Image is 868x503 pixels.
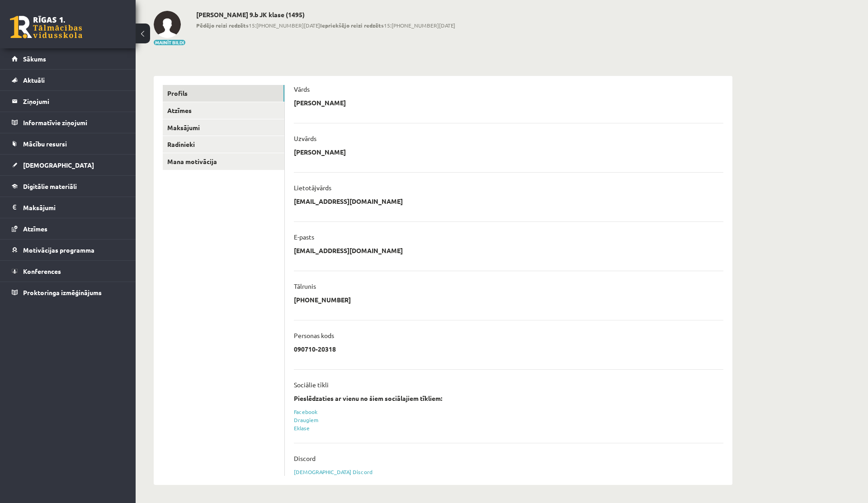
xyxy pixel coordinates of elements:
b: Pēdējo reizi redzēts [196,22,249,29]
span: Mācību resursi [23,140,67,148]
a: [DEMOGRAPHIC_DATA] Discord [294,468,373,475]
p: Uzvārds [294,134,316,142]
p: Vārds [294,85,310,93]
strong: Pieslēdzaties ar vienu no šiem sociālajiem tīkliem: [294,394,442,402]
a: Draugiem [294,416,319,423]
b: Iepriekšējo reizi redzēts [320,22,384,29]
a: Sākums [12,48,124,69]
p: [EMAIL_ADDRESS][DOMAIN_NAME] [294,197,403,205]
span: Konferences [23,267,61,275]
p: [PERSON_NAME] [294,148,346,156]
a: Atzīmes [163,102,284,119]
span: 15:[PHONE_NUMBER][DATE] 15:[PHONE_NUMBER][DATE] [196,21,455,29]
p: [PHONE_NUMBER] [294,296,351,304]
p: [PERSON_NAME] [294,99,346,107]
a: Motivācijas programma [12,240,124,260]
a: Eklase [294,424,310,432]
a: Facebook [294,408,317,415]
h2: [PERSON_NAME] 9.b JK klase (1495) [196,11,455,19]
a: Maksājumi [12,197,124,218]
p: Tālrunis [294,282,316,290]
a: [DEMOGRAPHIC_DATA] [12,155,124,175]
a: Informatīvie ziņojumi [12,112,124,133]
span: Atzīmes [23,225,47,233]
a: Konferences [12,261,124,282]
p: Sociālie tīkli [294,381,329,389]
p: 090710-20318 [294,345,336,353]
span: Sākums [23,55,46,63]
a: Mācību resursi [12,133,124,154]
span: Aktuāli [23,76,45,84]
legend: Ziņojumi [23,91,124,112]
a: Rīgas 1. Tālmācības vidusskola [10,16,82,38]
a: Mana motivācija [163,153,284,170]
span: Motivācijas programma [23,246,94,254]
span: [DEMOGRAPHIC_DATA] [23,161,94,169]
legend: Maksājumi [23,197,124,218]
a: Radinieki [163,136,284,153]
p: Discord [294,454,316,462]
p: E-pasts [294,233,314,241]
p: Lietotājvārds [294,183,331,192]
button: Mainīt bildi [154,40,185,45]
a: Ziņojumi [12,91,124,112]
a: Aktuāli [12,70,124,90]
legend: Informatīvie ziņojumi [23,112,124,133]
a: Profils [163,85,284,102]
span: Digitālie materiāli [23,182,77,190]
a: Maksājumi [163,119,284,136]
a: Atzīmes [12,218,124,239]
p: Personas kods [294,331,334,339]
a: Digitālie materiāli [12,176,124,197]
span: Proktoringa izmēģinājums [23,288,102,296]
a: Proktoringa izmēģinājums [12,282,124,303]
p: [EMAIL_ADDRESS][DOMAIN_NAME] [294,246,403,254]
img: Rūdolfs Masjulis [154,11,181,38]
